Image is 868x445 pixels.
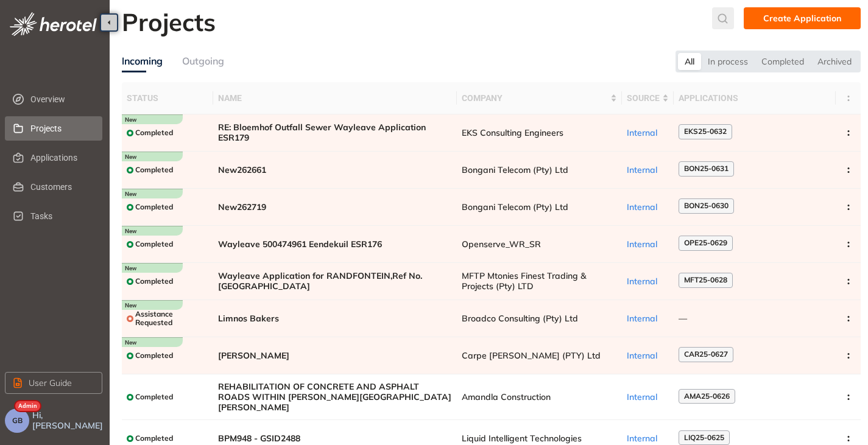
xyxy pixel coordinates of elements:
div: Incoming [122,54,163,69]
div: Internal [627,392,669,402]
span: Completed [135,166,173,174]
span: Bongani Telecom (Pty) Ltd [462,165,617,175]
span: EKS25-0632 [684,127,727,136]
span: LIQ25-0625 [684,433,724,442]
span: Assistance Requested [135,310,208,328]
span: Wayleave Application for RANDFONTEIN,Ref No. [GEOGRAPHIC_DATA] [218,271,452,292]
span: Broadco Consulting (Pty) Ltd [462,314,617,324]
span: Create Application [763,12,841,25]
span: MFT25-0628 [684,276,727,284]
button: GB [5,408,29,433]
span: MFTP Mtonies Finest Trading & Projects (Pty) LTD [462,271,617,292]
span: BON25-0631 [684,164,729,173]
span: Openserve_WR_SR [462,239,617,250]
th: Source [622,82,674,114]
span: Completed [135,203,173,211]
span: Limnos Bakers [218,314,452,324]
span: CAR25-0627 [684,350,728,359]
span: GB [12,416,23,425]
button: Create Application [744,7,861,29]
span: [PERSON_NAME] [218,351,452,361]
th: Status [122,82,213,114]
span: EKS Consulting Engineers [462,128,617,138]
span: Completed [135,240,173,248]
span: OPE25-0629 [684,239,727,247]
div: In process [701,53,755,70]
h2: Projects [122,7,216,37]
span: Liquid Intelligent Technologies [462,433,617,444]
button: User Guide [5,372,102,394]
span: Completed [135,393,173,401]
span: Completed [135,434,173,443]
span: Completed [135,128,173,137]
div: Internal [627,239,669,250]
div: Archived [811,53,858,70]
span: — [679,314,687,324]
span: Applications [30,145,93,170]
div: Outgoing [182,54,224,69]
img: logo [10,12,97,36]
div: Internal [627,128,669,138]
span: Amandla Construction [462,392,617,402]
th: Name [213,82,457,114]
span: Customers [30,175,93,199]
span: RE: Bloemhof Outfall Sewer Wayleave Application ESR179 [218,122,452,143]
span: New262719 [218,202,452,212]
div: Internal [627,165,669,175]
span: REHABILITATION OF CONCRETE AND ASPHALT ROADS WITHIN [PERSON_NAME][GEOGRAPHIC_DATA][PERSON_NAME] [218,382,452,412]
span: Wayleave 500474961 Eendekuil ESR176 [218,239,452,250]
span: Tasks [30,204,93,228]
span: Company [462,91,608,105]
span: User Guide [29,376,72,390]
span: New262661 [218,165,452,175]
div: Internal [627,433,669,444]
div: All [678,53,701,70]
div: Internal [627,276,669,287]
div: Completed [755,53,811,70]
span: BPM948 - GSID2488 [218,433,452,444]
span: Completed [135,351,173,360]
span: Projects [30,116,93,141]
span: Overview [30,87,93,111]
div: Internal [627,314,669,324]
th: Applications [674,82,836,114]
div: Internal [627,351,669,361]
span: Completed [135,277,173,286]
span: Bongani Telecom (Pty) Ltd [462,202,617,212]
span: Source [627,91,660,105]
th: Company [457,82,622,114]
div: Internal [627,202,669,212]
span: AMA25-0626 [684,392,730,401]
span: BON25-0630 [684,201,729,210]
span: Carpe [PERSON_NAME] (PTY) Ltd [462,351,617,361]
span: Hi, [PERSON_NAME] [32,410,105,431]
